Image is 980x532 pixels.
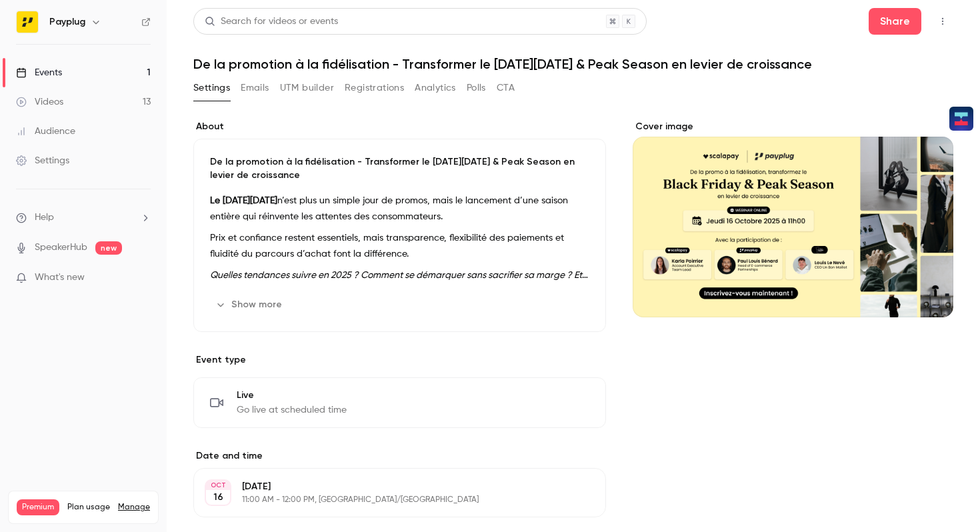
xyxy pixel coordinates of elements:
[345,77,404,99] button: Registrations
[205,15,338,29] div: Search for videos or events
[16,95,63,109] div: Videos
[16,154,69,167] div: Settings
[242,480,535,493] p: [DATE]
[241,77,269,99] button: Emails
[206,481,230,490] div: OCT
[210,271,588,296] em: Quelles tendances suivre en 2025 ? Comment se démarquer sans sacrifier sa marge ? Et surtout, com...
[193,77,230,99] button: Settings
[16,125,75,138] div: Audience
[16,66,62,79] div: Events
[210,230,589,262] p: Prix et confiance restent essentiels, mais transparence, flexibilité des paiements et fluidité du...
[118,502,150,513] a: Manage
[210,196,277,205] strong: Le [DATE][DATE]
[135,272,151,284] iframe: Noticeable Trigger
[193,353,606,367] p: Event type
[467,77,486,99] button: Polls
[237,389,347,402] span: Live
[213,491,223,504] p: 16
[237,403,347,417] span: Go live at scheduled time
[49,15,85,29] h6: Payplug
[35,211,54,225] span: Help
[67,502,110,513] span: Plan usage
[17,11,38,33] img: Payplug
[242,495,535,505] p: 11:00 AM - 12:00 PM, [GEOGRAPHIC_DATA]/[GEOGRAPHIC_DATA]
[210,294,290,315] button: Show more
[95,241,122,255] span: new
[210,155,589,182] p: De la promotion à la fidélisation - Transformer le [DATE][DATE] & Peak Season en levier de croiss...
[193,449,606,463] label: Date and time
[17,499,59,515] span: Premium
[35,241,87,255] a: SpeakerHub
[16,211,151,225] li: help-dropdown-opener
[210,193,589,225] p: n’est plus un simple jour de promos, mais le lancement d’une saison entière qui réinvente les att...
[633,120,953,317] section: Cover image
[193,120,606,133] label: About
[193,56,953,72] h1: De la promotion à la fidélisation - Transformer le [DATE][DATE] & Peak Season en levier de croiss...
[35,271,85,285] span: What's new
[280,77,334,99] button: UTM builder
[497,77,515,99] button: CTA
[415,77,456,99] button: Analytics
[869,8,921,35] button: Share
[633,120,953,133] label: Cover image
